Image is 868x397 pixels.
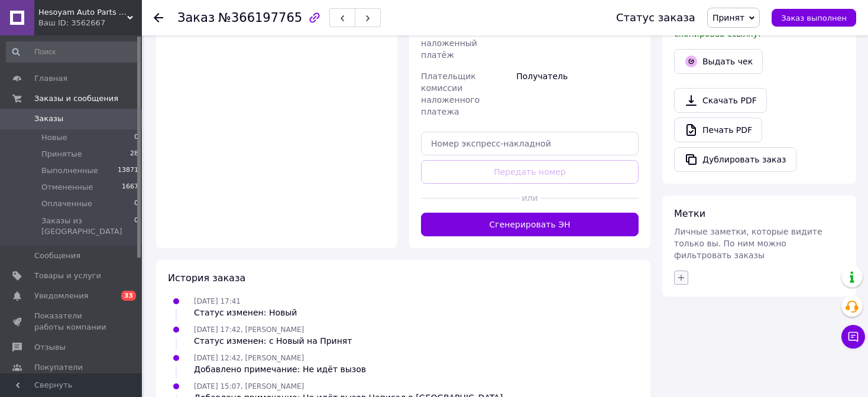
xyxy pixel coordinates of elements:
div: Вернуться назад [154,12,163,24]
span: Сообщения [34,250,80,261]
span: 0 [134,198,138,209]
span: Заказы [34,113,63,124]
span: Новые [41,132,67,143]
span: История заказа [168,272,245,284]
span: №366197765 [218,11,302,25]
div: Статус изменен: с Новый на Принят [194,335,352,347]
button: Чат с покупателем [841,325,865,349]
span: Отзывы [34,342,66,353]
input: Номер экспресс-накладной [421,132,639,155]
span: Принят [712,13,744,22]
span: 13871 [118,165,138,176]
a: Печать PDF [674,118,762,142]
span: Покупатели [34,362,83,373]
div: 24.05 ₴ [514,21,641,66]
button: Сгенерировать ЭН [421,213,639,236]
span: Заказы из [GEOGRAPHIC_DATA] [41,216,134,237]
span: Заказ выполнен [781,14,847,22]
div: Добавлено примечание: Не идёт вызов [194,363,366,375]
span: 33 [121,291,136,301]
span: Плательщик комиссии наложенного платежа [421,71,480,116]
span: У вас есть 29 дней, чтобы отправить запрос на отзыв покупателю, скопировав ссылку. [674,5,835,38]
span: [DATE] 17:42, [PERSON_NAME] [194,326,304,334]
span: или [519,192,541,204]
a: Скачать PDF [674,88,767,113]
span: Заказы и сообщения [34,93,118,104]
span: 0 [134,132,138,143]
div: Статус изменен: Новый [194,307,297,318]
button: Выдать чек [674,49,763,74]
button: Заказ выполнен [772,9,856,27]
span: Личные заметки, которые видите только вы. По ним можно фильтровать заказы [674,227,822,260]
span: Отмененные [41,182,93,193]
button: Дублировать заказ [674,147,796,172]
div: Получатель [514,66,641,122]
span: [DATE] 17:41 [194,297,241,305]
span: 28 [130,149,138,160]
span: Оплаченные [41,198,92,209]
span: [DATE] 12:42, [PERSON_NAME] [194,354,304,362]
span: Показатели работы компании [34,311,109,332]
span: Товары и услуги [34,271,101,281]
span: Принятые [41,149,82,160]
span: Выполненные [41,165,98,176]
input: Поиск [6,41,140,63]
span: 1667 [122,182,138,193]
span: Метки [674,208,705,219]
span: 0 [134,216,138,237]
div: Ваш ID: 3562667 [38,18,142,28]
span: Главная [34,73,67,84]
span: [DATE] 15:07, [PERSON_NAME] [194,382,304,391]
span: Уведомления [34,291,88,301]
span: Hesoyam Auto Parts - Интернет-магазин автомобильных запчастей и комплектующих [38,7,127,18]
span: Заказ [177,11,215,25]
div: Статус заказа [616,12,695,24]
span: Комиссия за наложенный платёж [421,27,477,60]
